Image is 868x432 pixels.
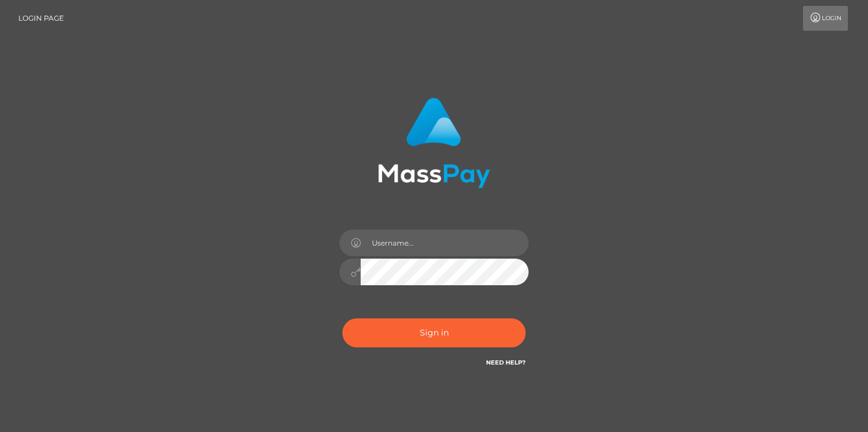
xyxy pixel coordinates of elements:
[486,359,526,366] a: Need Help?
[18,6,64,31] a: Login Page
[361,230,529,256] input: Username...
[342,318,526,347] button: Sign in
[803,6,848,31] a: Login
[378,98,490,188] img: MassPay Login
